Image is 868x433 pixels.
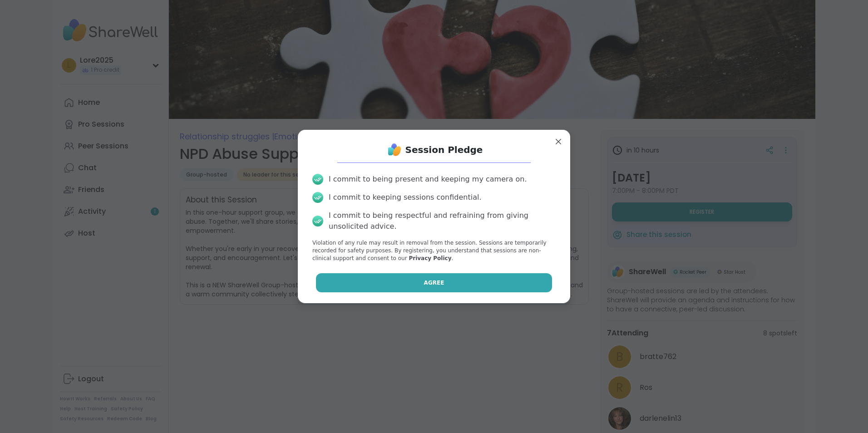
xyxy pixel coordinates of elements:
[329,210,556,232] div: I commit to being respectful and refraining from giving unsolicited advice.
[405,143,483,156] h1: Session Pledge
[409,255,451,261] a: Privacy Policy
[312,239,556,262] p: Violation of any rule may result in removal from the session. Sessions are temporarily recorded f...
[329,192,482,203] div: I commit to keeping sessions confidential.
[329,174,527,185] div: I commit to being present and keeping my camera on.
[385,141,404,159] img: ShareWell Logo
[316,273,552,292] button: Agree
[424,279,444,287] span: Agree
